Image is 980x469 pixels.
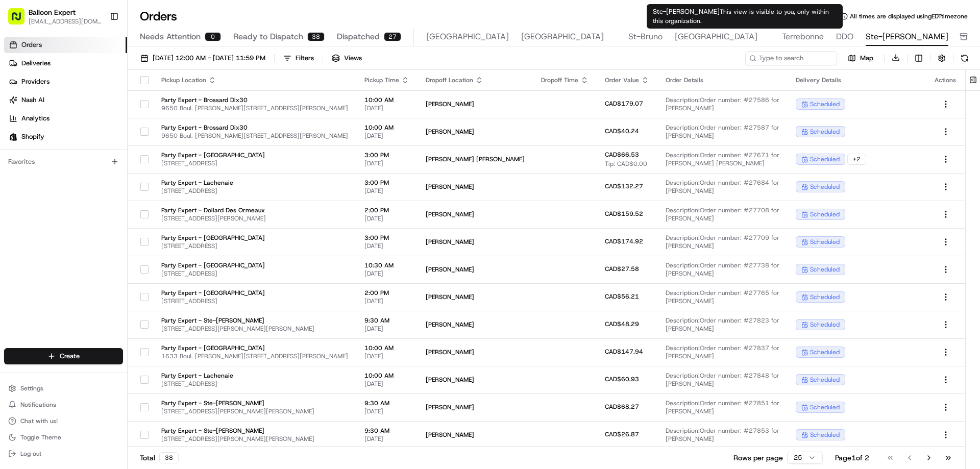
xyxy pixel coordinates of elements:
[935,76,957,84] div: Actions
[21,59,51,68] span: Deliveries
[605,292,639,301] span: CAD$56.21
[21,77,50,86] span: Providers
[4,73,127,90] a: Providers
[161,132,348,140] span: 9650 Boul. [PERSON_NAME][STREET_ADDRESS][PERSON_NAME]
[810,128,840,136] span: scheduled
[364,132,409,140] span: [DATE]
[161,159,348,167] span: [STREET_ADDRESS]
[364,289,409,297] span: 2:00 PM
[605,265,639,273] span: CAD$27.58
[426,76,525,84] div: Dropoff Location
[666,179,779,195] span: Description: Order number: #27684 for [PERSON_NAME]
[4,129,127,145] a: Shopify
[426,265,525,274] span: [PERSON_NAME]
[364,159,409,167] span: [DATE]
[666,289,779,305] span: Description: Order number: #27765 for [PERSON_NAME]
[605,182,643,190] span: CAD$132.27
[364,316,409,325] span: 9:30 AM
[364,206,409,214] span: 2:00 PM
[364,96,409,104] span: 10:00 AM
[605,160,647,168] span: Tip: CAD$0.00
[666,427,779,443] span: Description: Order number: #27853 for [PERSON_NAME]
[4,414,123,428] button: Chat with us!
[653,8,829,25] span: This view is visible to you, only within this organization.
[4,348,123,364] button: Create
[96,228,164,238] span: API Documentation
[745,51,837,65] input: Type to search
[90,186,111,194] span: [DATE]
[161,352,348,360] span: 1633 Boul. [PERSON_NAME][STREET_ADDRESS][PERSON_NAME]
[233,31,303,43] span: Ready to Dispatch
[605,375,639,383] span: CAD$60.93
[72,253,124,261] a: Powered byPylon
[605,76,649,84] div: Order Value
[426,100,525,108] span: [PERSON_NAME]
[20,401,56,409] span: Notifications
[810,348,840,356] span: scheduled
[364,269,409,278] span: [DATE]
[364,344,409,352] span: 10:00 AM
[161,435,348,443] span: [STREET_ADDRESS][PERSON_NAME][PERSON_NAME]
[140,452,179,463] div: Total
[9,133,17,141] img: Shopify logo
[666,372,779,388] span: Description: Order number: #27848 for [PERSON_NAME]
[605,348,643,356] span: CAD$147.94
[307,32,325,41] div: 38
[666,206,779,223] span: Description: Order number: #27708 for [PERSON_NAME]
[364,76,409,84] div: Pickup Time
[866,31,948,43] span: Ste-[PERSON_NAME]
[85,186,88,194] span: •
[364,124,409,132] span: 10:00 AM
[810,376,840,384] span: scheduled
[810,265,840,274] span: scheduled
[364,234,409,242] span: 3:00 PM
[161,206,348,214] span: Party Expert - Dollard Des Ormeaux
[46,97,167,108] div: Start new chat
[205,32,221,41] div: 0
[140,8,177,24] h1: Orders
[21,95,44,105] span: Nash AI
[426,348,525,356] span: [PERSON_NAME]
[796,76,918,84] div: Delivery Details
[161,297,348,305] span: [STREET_ADDRESS]
[10,149,27,168] img: Wisdom Oko
[605,403,639,411] span: CAD$68.27
[161,380,348,388] span: [STREET_ADDRESS]
[161,104,348,112] span: 9650 Boul. [PERSON_NAME][STREET_ADDRESS][PERSON_NAME]
[364,104,409,112] span: [DATE]
[29,7,76,17] button: Balloon Expert
[666,96,779,112] span: Description: Order number: #27586 for [PERSON_NAME]
[10,97,29,116] img: 1736555255976-a54dd68f-1ca7-489b-9aae-adbdc363a1c4
[296,54,314,63] div: Filters
[10,41,186,57] p: Welcome 👋
[161,325,348,333] span: [STREET_ADDRESS][PERSON_NAME][PERSON_NAME]
[10,176,27,192] img: Grace Nketiah
[4,430,123,445] button: Toggle Theme
[82,224,168,242] a: 💻API Documentation
[161,234,348,242] span: Party Expert - [GEOGRAPHIC_DATA]
[327,51,366,65] button: Views
[666,261,779,278] span: Description: Order number: #27738 for [PERSON_NAME]
[364,399,409,407] span: 9:30 AM
[810,100,840,108] span: scheduled
[426,293,525,301] span: [PERSON_NAME]
[841,52,880,64] button: Map
[836,31,853,43] span: DDO
[860,54,873,63] span: Map
[810,238,840,246] span: scheduled
[161,187,348,195] span: [STREET_ADDRESS]
[161,151,348,159] span: Party Expert - [GEOGRAPHIC_DATA]
[159,452,179,463] div: 38
[426,210,525,218] span: [PERSON_NAME]
[782,31,824,43] span: Terrebonne
[364,261,409,269] span: 10:30 AM
[605,430,639,438] span: CAD$26.87
[426,431,525,439] span: [PERSON_NAME]
[21,132,44,141] span: Shopify
[20,384,43,392] span: Settings
[161,96,348,104] span: Party Expert - Brossard Dix30
[666,76,779,84] div: Order Details
[32,158,109,166] span: Wisdom [PERSON_NAME]
[810,403,840,411] span: scheduled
